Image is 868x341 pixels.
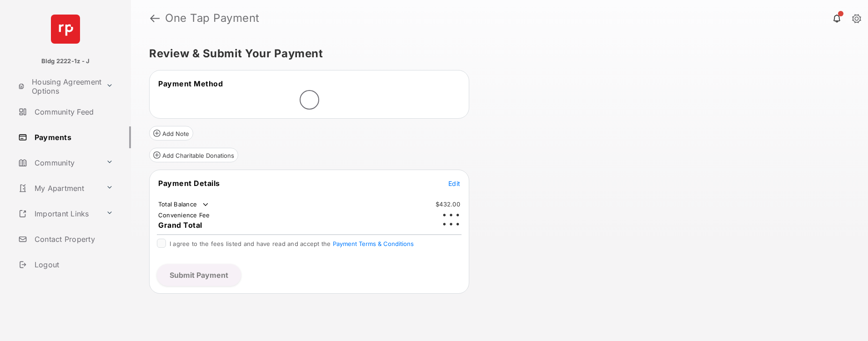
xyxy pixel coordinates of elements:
span: I agree to the fees listed and have read and accept the [170,240,414,247]
button: I agree to the fees listed and have read and accept the [333,240,414,247]
span: Edit [448,180,460,187]
a: My Apartment [15,177,102,199]
span: Payment Details [158,179,220,188]
button: Submit Payment [157,264,241,286]
button: Add Note [149,126,193,140]
p: Bldg 2222-1z - J [41,57,90,66]
a: Community [15,152,102,174]
a: Important Links [15,203,102,225]
a: Community Feed [15,101,131,123]
button: Edit [448,179,460,188]
td: Total Balance [158,200,210,209]
span: Payment Method [158,79,223,88]
strong: One Tap Payment [165,13,260,24]
a: Logout [15,254,131,276]
img: svg+xml;base64,PHN2ZyB4bWxucz0iaHR0cDovL3d3dy53My5vcmcvMjAwMC9zdmciIHdpZHRoPSI2NCIgaGVpZ2h0PSI2NC... [51,15,80,44]
td: Convenience Fee [158,211,211,219]
a: Payments [15,126,131,148]
td: $432.00 [435,200,461,208]
a: Housing Agreement Options [15,75,102,97]
span: Grand Total [158,221,202,230]
h5: Review & Submit Your Payment [149,48,843,59]
a: Contact Property [15,228,131,250]
button: Add Charitable Donations [149,148,238,162]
